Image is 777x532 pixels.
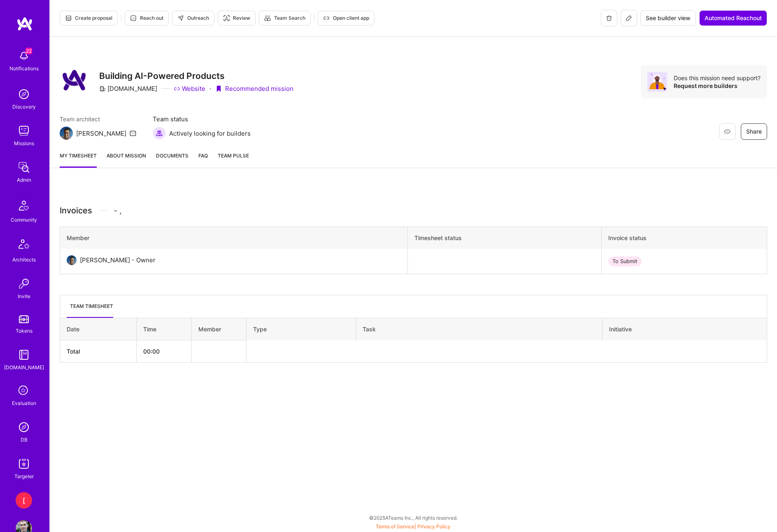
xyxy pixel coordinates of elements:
[49,507,777,528] div: © 2025 ATeams Inc., All rights reserved.
[125,11,169,25] button: Reach out
[741,123,767,140] button: Share
[60,65,89,95] img: Company Logo
[16,275,32,292] img: Invite
[602,227,767,249] th: Invoice status
[9,64,39,73] div: Notifications
[21,435,28,444] div: DB
[16,347,32,363] img: guide book
[209,84,211,93] div: ·
[60,151,97,168] a: My timesheet
[674,82,761,90] div: Request more builders
[218,11,256,25] button: Review
[156,151,188,168] a: Documents
[640,10,696,26] button: See builder view
[65,14,112,22] span: Create proposal
[114,204,122,217] span: - ,
[60,115,136,123] span: Team architect
[153,115,251,123] span: Team status
[14,139,34,148] div: Missions
[608,257,642,266] div: To Submit
[11,215,37,224] div: Community
[12,399,36,407] div: Evaluation
[65,15,72,21] i: icon Proposal
[107,151,146,168] a: About Mission
[16,48,32,64] img: bell
[67,255,77,265] img: User Avatar
[318,11,375,25] button: Open client app
[407,227,602,249] th: Timesheet status
[60,11,118,25] button: Create proposal
[99,84,157,93] div: [DOMAIN_NAME]
[218,151,249,168] a: Team Pulse
[705,14,762,22] span: Automated Reachout
[198,151,208,168] a: FAQ
[16,456,32,472] img: Skill Targeter
[172,11,214,25] button: Outreach
[137,340,191,363] th: 00:00
[99,71,293,81] h3: Building AI-Powered Products
[16,123,32,139] img: teamwork
[60,127,73,140] img: Team Architect
[4,363,44,372] div: [DOMAIN_NAME]
[130,14,163,22] span: Reach out
[376,523,414,530] a: Terms of Service
[169,129,251,138] span: Actively looking for builders
[14,472,34,481] div: Targeter
[130,130,136,136] i: icon Mail
[646,14,691,22] span: See builder view
[699,10,767,26] button: Automated Reachout
[14,236,34,255] img: Architects
[417,523,451,530] a: Privacy Policy
[60,318,137,340] th: Date
[12,102,36,111] div: Discovery
[137,318,191,340] th: Time
[60,204,92,217] span: Invoices
[60,340,137,363] th: Total
[99,204,107,217] img: Divider
[16,326,33,335] div: Tokens
[14,196,34,215] img: Community
[215,84,293,93] div: Recommended mission
[223,14,250,22] span: Review
[153,127,166,140] img: Actively looking for builders
[259,11,311,25] button: Team Search
[376,523,451,530] span: |
[246,318,356,340] th: Type
[177,14,209,22] span: Outreach
[18,292,30,301] div: Invite
[323,14,369,22] span: Open client app
[60,227,408,249] th: Member
[67,302,113,318] li: Team timesheet
[264,14,305,22] span: Team Search
[218,153,249,159] span: Team Pulse
[99,86,106,92] i: icon CompanyGray
[746,127,762,136] span: Share
[80,255,156,265] div: [PERSON_NAME] - Owner
[16,419,32,435] img: Admin Search
[16,16,33,31] img: logo
[647,72,667,92] img: Avatar
[356,318,603,340] th: Task
[14,492,34,509] a: [
[724,128,730,135] i: icon EyeClosed
[674,74,761,82] div: Does this mission need support?
[16,383,32,399] i: icon SelectionTeam
[191,318,246,340] th: Member
[17,176,31,184] div: Admin
[26,48,32,54] span: 22
[174,84,205,93] a: Website
[76,129,126,138] div: [PERSON_NAME]
[215,86,222,92] i: icon PurpleRibbon
[156,151,188,160] span: Documents
[19,315,29,323] img: tokens
[603,318,767,340] th: Initiative
[12,255,36,264] div: Architects
[16,159,32,176] img: admin teamwork
[223,15,230,21] i: icon Targeter
[16,492,32,509] div: [
[16,86,32,102] img: discovery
